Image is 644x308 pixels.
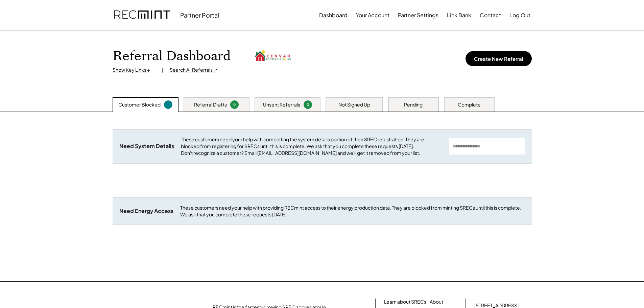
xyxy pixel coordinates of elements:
[118,101,161,108] div: Customer Blocked
[254,48,291,65] img: cenvar%20solar.png
[458,101,481,108] div: Complete
[114,4,170,27] img: recmint-logotype%403x.png
[170,67,217,73] div: Search All Referrals ↗
[466,51,532,66] button: Create New Referral
[384,299,426,305] a: Learn about SRECs
[480,8,501,22] button: Contact
[263,101,300,108] div: Unsent Referrals
[162,67,163,73] div: |
[319,8,348,22] button: Dashboard
[113,67,155,73] div: Show Key Links ↓
[181,136,442,156] div: These customers need your help with completing the system details portion of their SREC registrat...
[194,101,227,108] div: Referral Drafts
[180,205,525,218] div: These customers need your help with providing RECmint access to their energy production data. The...
[119,208,173,215] div: Need Energy Access
[509,8,530,22] button: Log Out
[447,8,471,22] button: Link Bank
[356,8,389,22] button: Your Account
[305,102,311,107] div: 0
[338,101,370,108] div: Not Signed Up
[398,8,438,22] button: Partner Settings
[113,48,231,64] h1: Referral Dashboard
[119,143,174,150] div: Need System Details
[404,101,423,108] div: Pending
[231,102,238,107] div: 0
[180,11,219,19] div: Partner Portal
[430,299,443,305] a: About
